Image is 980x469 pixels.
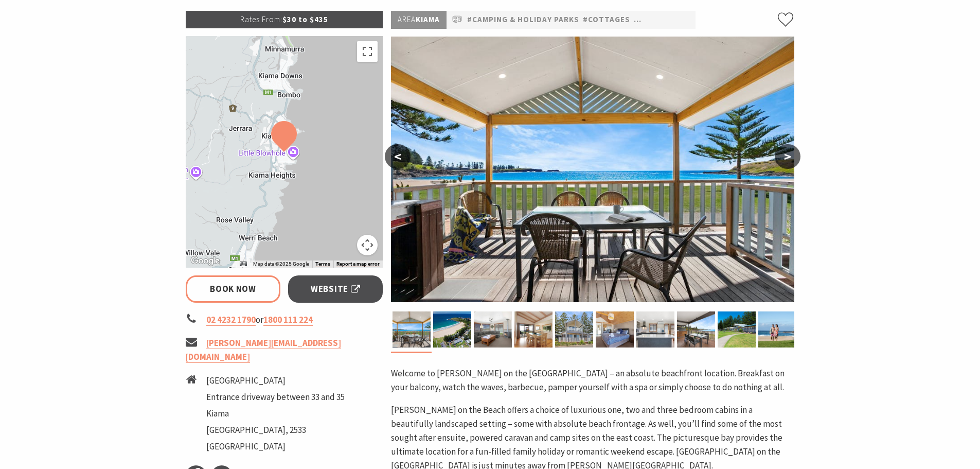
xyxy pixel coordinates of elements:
[385,144,411,169] button: <
[206,407,345,421] li: Kiama
[188,254,222,268] img: Google
[240,260,247,268] button: Keyboard shortcuts
[206,423,345,437] li: [GEOGRAPHIC_DATA], 2533
[758,311,796,348] img: Kendalls Beach
[186,275,281,303] a: Book Now
[474,311,512,348] img: Lounge room in Cabin 12
[206,440,345,454] li: [GEOGRAPHIC_DATA]
[186,313,383,327] li: or
[336,261,380,267] a: Report a map error
[186,337,341,363] a: [PERSON_NAME][EMAIL_ADDRESS][DOMAIN_NAME]
[253,261,309,267] span: Map data ©2025 Google
[634,13,693,26] a: #Pet Friendly
[555,311,593,348] img: Kendalls on the Beach Holiday Park
[433,311,471,348] img: Aerial view of Kendalls on the Beach Holiday Park
[775,144,800,169] button: >
[288,275,383,303] a: Website
[206,314,256,326] a: 02 4232 1790
[514,311,553,348] img: Kendalls on the Beach Holiday Park
[206,390,345,404] li: Entrance driveway between 33 and 35
[357,235,378,255] button: Map camera controls
[240,14,282,24] span: Rates From:
[188,254,222,268] a: Open this area in Google Maps (opens a new window)
[186,11,383,28] p: $30 to $435
[391,37,794,302] img: Kendalls on the Beach Holiday Park
[315,261,330,267] a: Terms (opens in new tab)
[393,311,431,348] img: Kendalls on the Beach Holiday Park
[583,13,630,26] a: #Cottages
[391,11,447,29] p: Kiama
[357,41,378,62] button: Toggle fullscreen view
[596,311,634,348] img: Kendalls on the Beach Holiday Park
[206,374,345,388] li: [GEOGRAPHIC_DATA]
[718,311,756,348] img: Beachfront cabins at Kendalls on the Beach Holiday Park
[467,13,579,26] a: #Camping & Holiday Parks
[391,367,794,394] p: Welcome to [PERSON_NAME] on the [GEOGRAPHIC_DATA] – an absolute beachfront location. Breakfast on...
[398,14,416,24] span: Area
[263,314,313,326] a: 1800 111 224
[311,282,360,296] span: Website
[636,311,674,348] img: Full size kitchen in Cabin 12
[677,311,715,348] img: Enjoy the beachfront view in Cabin 12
